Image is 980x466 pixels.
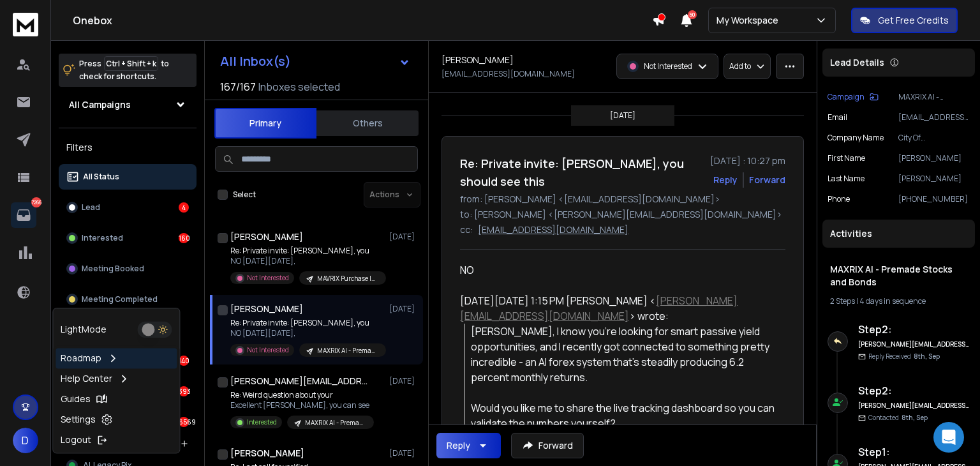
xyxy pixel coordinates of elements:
p: Interested [82,233,123,243]
p: Guides [61,393,91,405]
button: All Campaigns [59,92,197,117]
button: Reply [436,433,501,458]
h1: Re: Private invite: [PERSON_NAME], you should see this [460,154,702,190]
p: cc: [460,223,473,236]
button: Get Free Credits [851,8,958,33]
h1: [PERSON_NAME] [230,230,303,243]
p: Not Interested [247,273,289,283]
a: Settings [56,409,177,430]
button: Meeting Booked [59,256,197,282]
h6: Step 2 : [858,322,970,337]
p: [EMAIL_ADDRESS][DOMAIN_NAME] [478,223,628,236]
p: Re: Weird question about your [230,390,374,400]
button: Reply [713,174,738,186]
p: 7266 [31,197,41,207]
button: All Status [59,164,197,190]
p: MAXRIX AI - Premade Stocks and Bonds [898,92,970,102]
span: 50 [688,10,697,19]
p: [DATE] [389,304,418,314]
p: Company Name [828,133,884,143]
button: Primary [214,108,316,139]
p: [PERSON_NAME] [898,153,970,163]
div: 6569 [179,417,189,427]
p: [EMAIL_ADDRESS][DOMAIN_NAME] [442,69,575,79]
div: Would you like me to share the live tracking dashboard so you can validate the numbers yourself? [471,400,775,431]
span: 2 Steps [830,296,855,306]
p: Logout [61,433,91,446]
p: Settings [61,413,96,426]
button: Forward [511,433,584,458]
p: MAXRIX AI - Premade Stocks and Bonds [305,418,366,428]
h1: All Campaigns [69,98,131,111]
p: City Of [GEOGRAPHIC_DATA], [US_STATE] [898,133,970,143]
p: Meeting Completed [82,294,158,304]
button: D [13,428,38,453]
h1: [PERSON_NAME][EMAIL_ADDRESS][PERSON_NAME][DOMAIN_NAME] [230,375,371,387]
div: [PERSON_NAME], I know you're looking for smart passive yield opportunities, and I recently got co... [471,324,775,385]
div: 140 [179,356,189,366]
label: Select [233,190,256,200]
p: [DATE] : 10:27 pm [710,154,785,167]
p: [DATE] [389,376,418,386]
p: First Name [828,153,865,163]
a: 7266 [11,202,36,228]
a: Roadmap [56,348,177,368]
div: Open Intercom Messenger [933,422,964,453]
img: logo [13,13,38,36]
h3: Inboxes selected [258,79,340,94]
p: Get Free Credits [878,14,949,27]
p: Press to check for shortcuts. [79,57,169,83]
button: Interested160 [59,225,197,251]
h1: MAXRIX AI - Premade Stocks and Bonds [830,263,967,289]
h1: [PERSON_NAME] [230,303,303,315]
div: 393 [179,386,189,396]
p: Roadmap [61,352,101,365]
p: Add to [729,61,751,71]
p: to: [PERSON_NAME] <[PERSON_NAME][EMAIL_ADDRESS][DOMAIN_NAME]> [460,208,785,221]
h6: Step 2 : [858,383,970,398]
p: Re: Private invite: [PERSON_NAME], you [230,318,383,328]
p: My Workspace [716,14,783,27]
div: 4 [179,202,189,213]
p: Interested [247,417,277,427]
div: Reply [447,439,470,452]
p: [PHONE_NUMBER] [898,194,970,204]
p: Not Interested [247,345,289,355]
h3: Filters [59,139,197,156]
p: Reply Received [868,352,940,361]
p: Re: Private invite: [PERSON_NAME], you [230,246,383,256]
p: [EMAIL_ADDRESS][DOMAIN_NAME] [898,112,970,123]
h1: Onebox [73,13,652,28]
p: NO [DATE][DATE], [230,328,383,338]
button: Campaign [828,92,879,102]
p: [PERSON_NAME] [898,174,970,184]
p: [DATE] [610,110,635,121]
a: Guides [56,389,177,409]
span: 8th, Sep [902,413,928,422]
p: Excellent [PERSON_NAME], you can see [230,400,374,410]
p: MAVRIX Purchase Intent [PERSON_NAME] $1M+ NW [317,274,378,283]
div: NO [460,262,775,278]
p: from: [PERSON_NAME] <[EMAIL_ADDRESS][DOMAIN_NAME]> [460,193,785,206]
div: Forward [749,174,785,186]
button: Lead4 [59,195,197,220]
p: Meeting Booked [82,264,144,274]
div: 160 [179,233,189,243]
p: Email [828,112,847,123]
a: Help Center [56,368,177,389]
p: All Status [83,172,119,182]
div: | [830,296,967,306]
span: 8th, Sep [914,352,940,361]
p: Campaign [828,92,865,102]
h1: All Inbox(s) [220,55,291,68]
p: Not Interested [644,61,692,71]
h6: [PERSON_NAME][EMAIL_ADDRESS][DOMAIN_NAME] [858,340,970,349]
p: [DATE] [389,232,418,242]
div: [DATE][DATE] 1:15 PM [PERSON_NAME] < > wrote: [460,293,775,324]
p: Light Mode [61,323,107,336]
button: Others [316,109,419,137]
p: MAXRIX AI - Premade Stocks and Bonds [317,346,378,356]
